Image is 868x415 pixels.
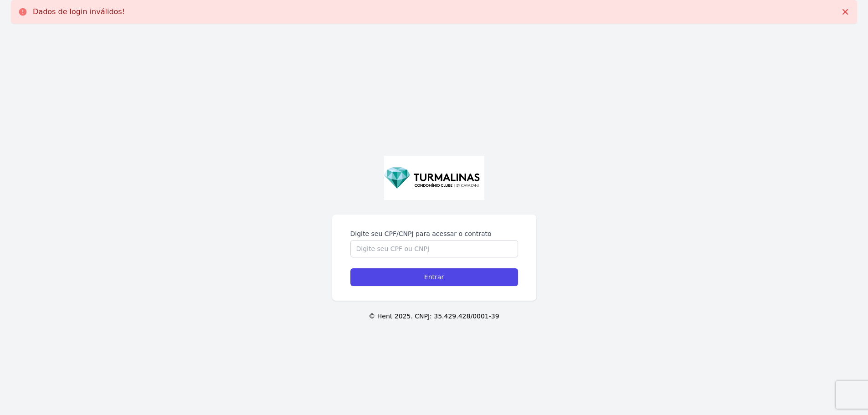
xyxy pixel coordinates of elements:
label: Digite seu CPF/CNPJ para acessar o contrato [350,229,518,238]
input: Digite seu CPF ou CNPJ [350,240,518,257]
p: Dados de login inválidos! [33,7,125,16]
input: Entrar [350,268,518,286]
img: Captura%20de%20tela%202025-06-03%20144524.jpg [384,156,484,200]
p: © Hent 2025. CNPJ: 35.429.428/0001-39 [15,312,853,321]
